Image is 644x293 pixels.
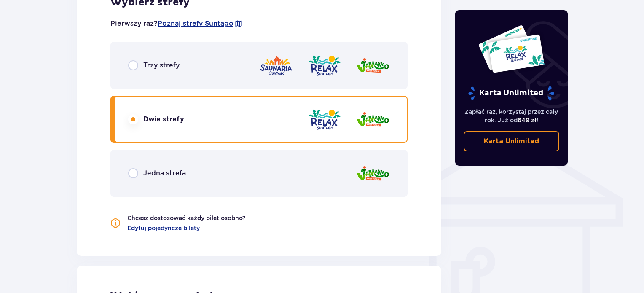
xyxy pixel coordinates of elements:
[484,137,539,146] p: Karta Unlimited
[356,161,390,185] img: zone logo
[158,19,233,28] a: Poznaj strefy Suntago
[464,131,560,151] a: Karta Unlimited
[143,169,186,178] p: Jedna strefa
[464,108,560,124] p: Zapłać raz, korzystaj przez cały rok. Już od !
[356,108,390,132] img: zone logo
[308,108,341,132] img: zone logo
[110,19,243,28] p: Pierwszy raz?
[127,214,246,222] p: Chcesz dostosować każdy bilet osobno?
[259,54,293,78] img: zone logo
[356,54,390,78] img: zone logo
[127,224,200,232] a: Edytuj pojedyncze bilety
[518,117,537,124] span: 649 zł
[467,86,555,101] p: Karta Unlimited
[143,115,184,124] p: Dwie strefy
[143,61,180,70] p: Trzy strefy
[308,54,341,78] img: zone logo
